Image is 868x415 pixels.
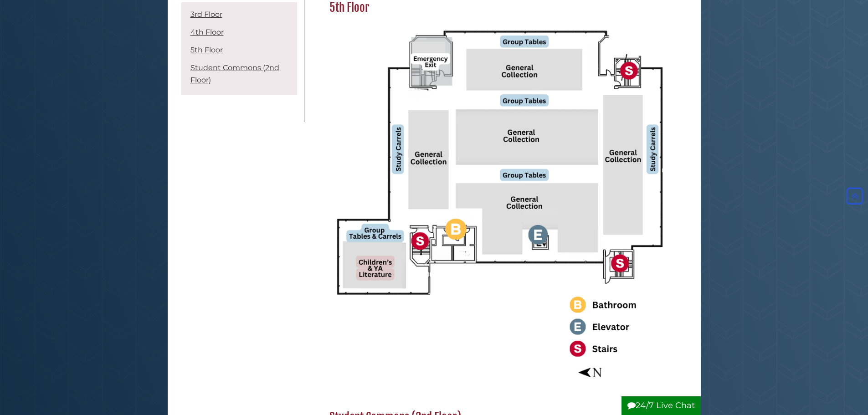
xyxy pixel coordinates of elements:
a: Student Commons (2nd Floor) [190,63,279,84]
a: 3rd Floor [190,10,222,19]
button: 24/7 Live Chat [621,396,701,415]
a: 4th Floor [190,28,224,36]
h2: 5th Floor [325,0,673,15]
a: 5th Floor [190,46,223,54]
a: Back to Top [844,191,866,201]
